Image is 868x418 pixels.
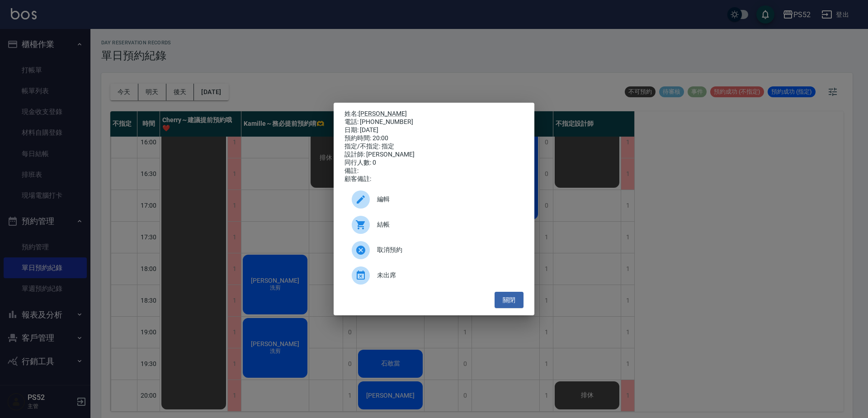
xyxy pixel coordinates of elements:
[359,110,407,117] a: [PERSON_NAME]
[377,271,516,280] span: 未出席
[495,292,524,309] button: 關閉
[344,175,524,183] div: 顧客備註:
[344,159,524,167] div: 同行人數: 0
[344,212,524,237] a: 結帳
[344,134,524,142] div: 預約時間: 20:00
[344,237,524,263] div: 取消預約
[344,151,524,159] div: 設計師: [PERSON_NAME]
[377,220,516,229] span: 結帳
[344,142,524,151] div: 指定/不指定: 指定
[344,126,524,134] div: 日期: [DATE]
[377,195,516,204] span: 編輯
[344,110,524,118] p: 姓名:
[344,187,524,212] div: 編輯
[377,245,516,255] span: 取消預約
[344,263,524,288] div: 未出席
[344,167,524,175] div: 備註:
[344,118,524,126] div: 電話: [PHONE_NUMBER]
